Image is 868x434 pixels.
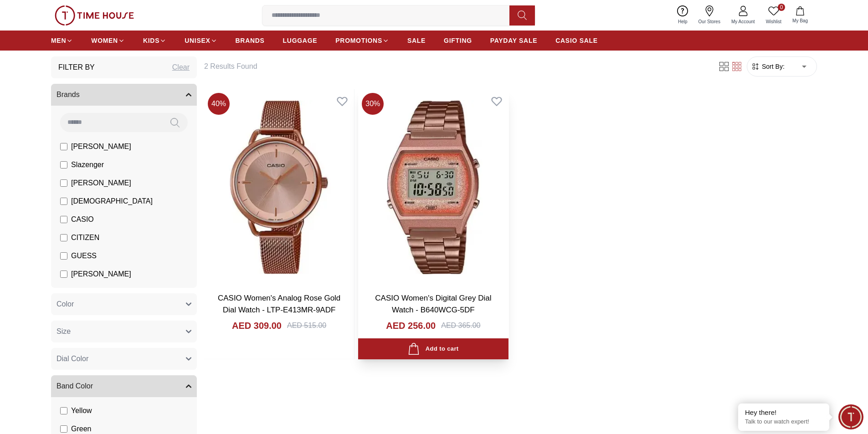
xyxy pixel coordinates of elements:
[56,381,93,392] span: Band Color
[51,321,197,342] button: Size
[490,36,537,45] span: PAYDAY SALE
[143,32,166,49] a: KIDS
[91,36,118,45] span: WOMEN
[143,36,159,45] span: KIDS
[386,319,436,332] h4: AED 256.00
[60,425,67,433] input: Green
[335,32,389,49] a: PROMOTIONS
[407,36,426,45] span: SALE
[358,89,508,285] img: CASIO Women's Digital Grey Dial Watch - B640WCG-5DF
[693,4,726,27] a: Our Stores
[71,141,131,152] span: [PERSON_NAME]
[71,232,99,243] span: CITIZEN
[218,294,340,314] a: CASIO Women's Analog Rose Gold Dial Watch - LTP-E413MR-9ADF
[444,36,472,45] span: GIFTING
[55,5,134,26] img: ...
[236,36,265,45] span: BRANDS
[362,93,384,115] span: 30 %
[204,89,354,285] img: CASIO Women's Analog Rose Gold Dial Watch - LTP-E413MR-9ADF
[71,178,131,189] span: [PERSON_NAME]
[51,348,197,370] button: Dial Color
[60,234,67,241] input: CITIZEN
[56,299,74,310] span: Color
[60,271,67,278] input: [PERSON_NAME]
[56,353,88,364] span: Dial Color
[60,179,67,187] input: [PERSON_NAME]
[408,343,458,355] div: Add to cart
[441,320,480,331] div: AED 365.00
[745,418,822,426] p: Talk to our watch expert!
[745,408,822,417] div: Hey there!
[760,62,785,71] span: Sort By:
[838,404,863,429] div: Chat Widget
[444,32,472,49] a: GIFTING
[728,18,759,25] span: My Account
[71,196,153,207] span: [DEMOGRAPHIC_DATA]
[751,62,785,71] button: Sort By:
[51,293,197,315] button: Color
[71,214,94,225] span: CASIO
[56,326,71,337] span: Size
[58,62,95,73] h3: Filter By
[762,18,785,25] span: Wishlist
[71,159,104,170] span: Slazenger
[232,319,282,332] h4: AED 309.00
[787,5,813,26] button: My Bag
[375,294,491,314] a: CASIO Women's Digital Grey Dial Watch - B640WCG-5DF
[60,198,67,205] input: [DEMOGRAPHIC_DATA]
[287,320,326,331] div: AED 515.00
[490,32,537,49] a: PAYDAY SALE
[185,32,217,49] a: UNISEX
[760,4,787,27] a: 0Wishlist
[283,36,318,45] span: LUGGAGE
[60,161,67,168] input: Slazenger
[91,32,125,49] a: WOMEN
[674,18,691,25] span: Help
[673,4,693,27] a: Help
[236,32,265,49] a: BRANDS
[172,62,190,73] div: Clear
[51,32,73,49] a: MEN
[51,36,66,45] span: MEN
[71,287,91,298] span: Police
[51,375,197,397] button: Band Color
[778,4,785,11] span: 0
[335,36,382,45] span: PROMOTIONS
[789,17,812,24] span: My Bag
[358,338,508,360] button: Add to cart
[283,32,318,49] a: LUGGAGE
[60,407,67,414] input: Yellow
[51,84,197,106] button: Brands
[555,32,598,49] a: CASIO SALE
[204,61,707,72] h6: 2 Results Found
[208,93,230,115] span: 40 %
[407,32,426,49] a: SALE
[695,18,724,25] span: Our Stores
[60,143,67,150] input: [PERSON_NAME]
[60,252,67,260] input: GUESS
[555,36,598,45] span: CASIO SALE
[71,269,131,280] span: [PERSON_NAME]
[71,405,92,416] span: Yellow
[56,89,80,100] span: Brands
[71,250,97,261] span: GUESS
[60,216,67,223] input: CASIO
[185,36,210,45] span: UNISEX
